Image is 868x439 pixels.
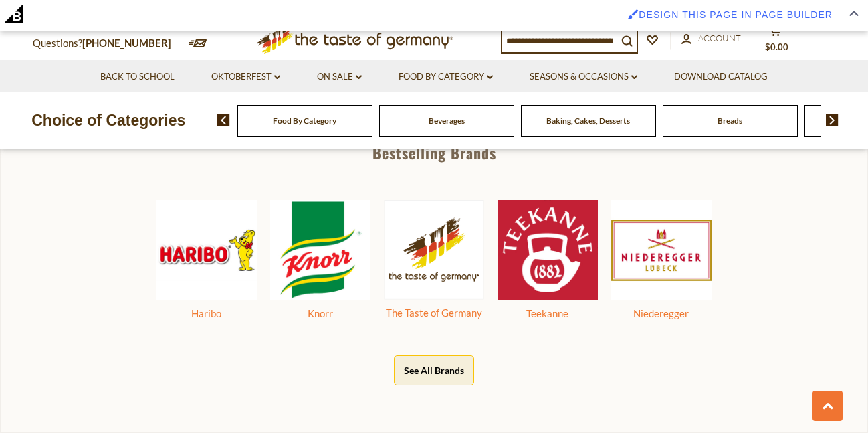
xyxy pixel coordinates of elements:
a: Oktoberfest [211,70,280,84]
img: Close Admin Bar [849,11,859,17]
img: Niederegger [611,200,712,300]
a: [PHONE_NUMBER] [82,37,171,49]
a: Teekanne [498,290,598,322]
a: Knorr [270,290,370,322]
div: Niederegger [611,305,712,322]
span: $0.00 [765,41,788,52]
a: Beverages [429,116,465,126]
a: Baking, Cakes, Desserts [546,116,630,126]
a: On Sale [317,70,362,84]
div: Teekanne [498,305,598,322]
div: Bestselling Brands [1,145,867,160]
div: Haribo [156,305,257,322]
a: Breads [718,116,742,126]
a: Account [681,31,741,46]
div: The Taste of Germany [384,304,484,321]
img: previous arrow [217,114,230,126]
a: Enabled brush for page builder edit. Design this page in Page Builder [621,3,839,27]
img: Teekanne [498,200,598,300]
span: Account [698,33,741,43]
img: Haribo [156,200,257,300]
img: Enabled brush for page builder edit. [628,9,639,19]
a: Niederegger [611,290,712,322]
a: The Taste of Germany [384,290,484,321]
a: Seasons & Occasions [530,70,637,84]
a: Food By Category [399,70,493,84]
a: Back to School [100,70,175,84]
img: next arrow [826,114,839,126]
img: Knorr [270,200,370,300]
a: Food By Category [273,116,336,126]
a: Download Catalog [674,70,768,84]
span: Design this page in Page Builder [639,9,833,20]
button: See All Brands [394,355,474,385]
a: Haribo [156,290,257,322]
p: Questions? [33,35,181,52]
button: $0.00 [755,24,795,58]
img: The Taste of Germany [384,200,484,300]
div: Knorr [270,305,370,322]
